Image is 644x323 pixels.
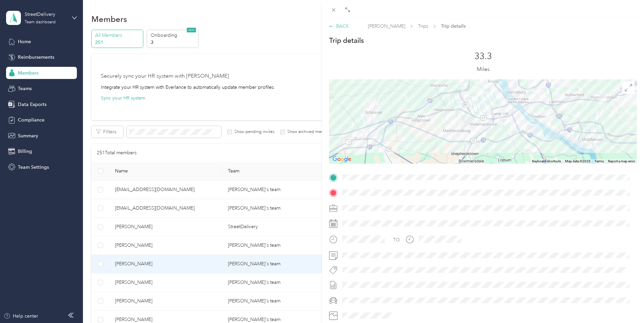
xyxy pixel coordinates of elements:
[594,159,604,163] a: Terms (opens in new tab)
[606,285,644,323] iframe: Everlance-gr Chat Button Frame
[329,23,349,30] div: BACK
[477,65,490,74] p: Miles
[441,23,466,30] span: Trip details
[565,159,590,163] span: Map data ©2025
[418,23,428,30] span: Trips
[331,155,353,164] img: Google
[393,236,400,243] div: TO
[368,23,405,30] span: [PERSON_NAME]
[331,155,353,164] a: Open this area in Google Maps (opens a new window)
[532,159,561,164] button: Keyboard shortcuts
[474,51,492,62] p: 33.3
[608,159,635,163] a: Report a map error
[329,36,364,45] p: Trip details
